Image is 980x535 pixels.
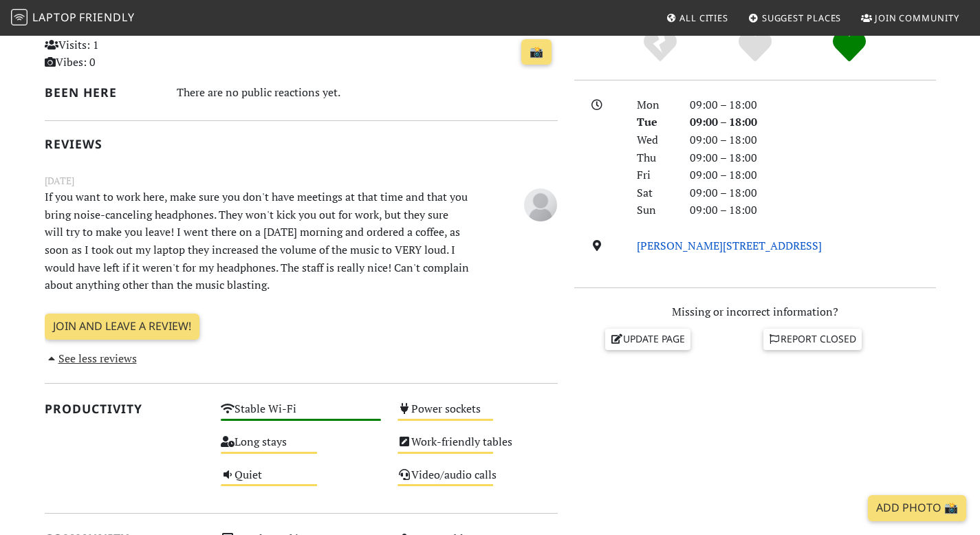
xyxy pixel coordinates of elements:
[682,113,944,131] div: 09:00 – 18:00
[682,184,944,202] div: 09:00 – 18:00
[743,6,847,30] a: Suggest Places
[629,166,681,184] div: Fri
[36,188,478,294] p: If you want to work here, make sure you don't have meetings at that time and that you bring noise...
[682,166,944,184] div: 09:00 – 18:00
[389,399,566,432] div: Power sockets
[629,201,681,219] div: Sun
[629,149,681,167] div: Thu
[856,6,965,30] a: Join Community
[629,184,681,202] div: Sat
[762,12,842,24] span: Suggest Places
[802,30,897,65] div: Definitely!
[213,465,389,498] div: Quiet
[605,329,690,349] a: Update page
[629,96,681,114] div: Mon
[32,10,77,25] span: Laptop
[213,399,389,432] div: Stable Wi-Fi
[45,351,137,366] a: See less reviews
[708,30,803,65] div: Yes
[524,196,557,211] span: Anonymous
[574,303,936,321] p: Missing or incorrect information?
[389,432,566,465] div: Work-friendly tables
[660,6,734,30] a: All Cities
[45,314,199,340] a: Join and leave a review!
[682,201,944,219] div: 09:00 – 18:00
[524,188,557,221] img: blank-535327c66bd565773addf3077783bbfce4b00ec00e9fd257753287c682c7fa38.png
[629,131,681,149] div: Wed
[613,30,708,65] div: No
[682,131,944,149] div: 09:00 – 18:00
[45,137,558,151] h2: Reviews
[177,83,558,102] div: There are no public reactions yet.
[45,36,205,72] p: Visits: 1 Vibes: 0
[11,6,135,30] a: LaptopFriendly LaptopFriendly
[213,432,389,465] div: Long stays
[637,238,822,253] a: [PERSON_NAME][STREET_ADDRESS]
[521,39,552,65] a: 📸
[45,402,205,416] h2: Productivity
[679,12,728,24] span: All Cities
[45,85,161,100] h2: Been here
[36,173,566,188] small: [DATE]
[875,12,959,24] span: Join Community
[763,329,862,349] a: Report closed
[79,10,134,25] span: Friendly
[682,96,944,114] div: 09:00 – 18:00
[868,495,966,521] a: Add Photo 📸
[629,113,681,131] div: Tue
[389,465,566,498] div: Video/audio calls
[682,149,944,167] div: 09:00 – 18:00
[11,9,28,25] img: LaptopFriendly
